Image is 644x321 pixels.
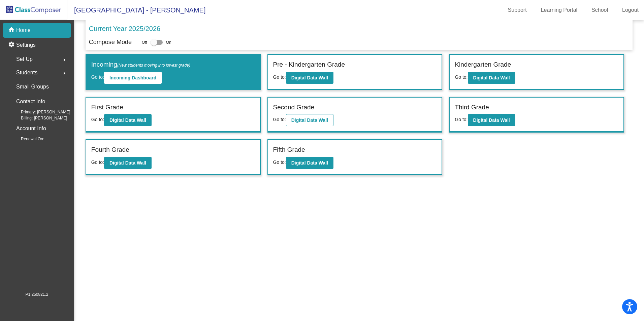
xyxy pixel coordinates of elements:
[536,5,583,15] a: Learning Portal
[16,97,45,106] p: Contact Info
[455,103,489,112] label: Third Grade
[60,69,68,77] mat-icon: arrow_right
[273,159,286,165] span: Go to:
[104,157,152,169] button: Digital Data Wall
[109,117,146,123] b: Digital Data Wall
[89,24,160,34] p: Current Year 2025/2026
[291,117,328,123] b: Digital Data Wall
[91,74,104,80] span: Go to:
[89,38,132,47] p: Compose Mode
[91,117,104,122] span: Go to:
[142,39,147,45] span: Off
[8,26,16,34] mat-icon: home
[273,117,286,122] span: Go to:
[8,41,16,49] mat-icon: settings
[503,5,532,15] a: Support
[91,103,123,112] label: First Grade
[455,117,468,122] span: Go to:
[16,82,49,92] p: Small Groups
[10,136,44,142] span: Renewal On:
[586,5,613,15] a: School
[273,145,305,155] label: Fifth Grade
[16,55,33,64] span: Set Up
[273,60,345,70] label: Pre - Kindergarten Grade
[166,39,171,45] span: On
[286,72,333,84] button: Digital Data Wall
[91,145,129,155] label: Fourth Grade
[286,114,333,126] button: Digital Data Wall
[286,157,333,169] button: Digital Data Wall
[16,41,36,49] p: Settings
[468,114,515,126] button: Digital Data Wall
[91,159,104,165] span: Go to:
[10,109,70,115] span: Primary: [PERSON_NAME]
[291,160,328,166] b: Digital Data Wall
[117,63,190,68] span: (New students moving into lowest grade)
[109,160,146,166] b: Digital Data Wall
[10,115,67,121] span: Billing: [PERSON_NAME]
[455,60,511,70] label: Kindergarten Grade
[273,103,315,112] label: Second Grade
[473,75,510,80] b: Digital Data Wall
[468,72,515,84] button: Digital Data Wall
[104,72,162,84] button: Incoming Dashboard
[16,26,31,34] p: Home
[16,68,37,77] span: Students
[273,74,286,80] span: Go to:
[104,114,152,126] button: Digital Data Wall
[109,75,156,80] b: Incoming Dashboard
[16,124,46,133] p: Account Info
[617,5,644,15] a: Logout
[60,56,68,64] mat-icon: arrow_right
[291,75,328,80] b: Digital Data Wall
[91,60,190,70] label: Incoming
[473,117,510,123] b: Digital Data Wall
[455,74,468,80] span: Go to:
[67,5,205,15] span: [GEOGRAPHIC_DATA] - [PERSON_NAME]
